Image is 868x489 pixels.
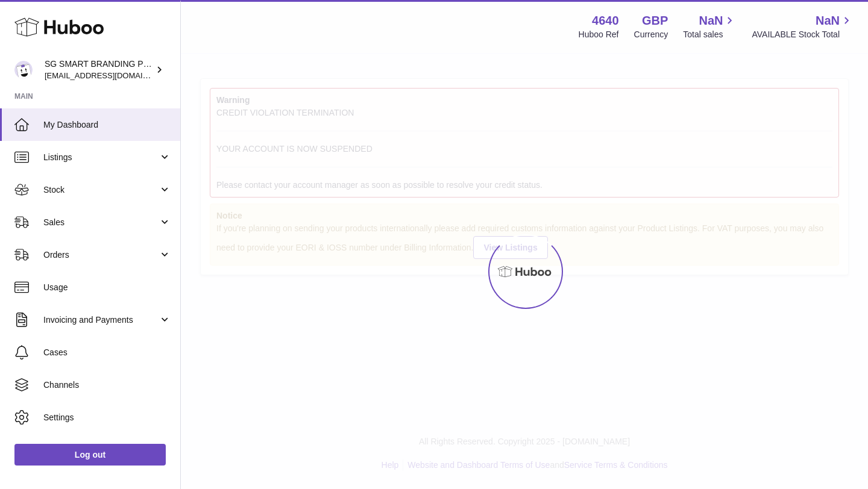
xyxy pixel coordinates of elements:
div: Huboo Ref [579,29,619,40]
span: Sales [43,217,159,228]
a: Log out [14,444,166,466]
a: NaN Total sales [683,13,737,40]
strong: GBP [642,13,668,29]
span: NaN [816,13,840,29]
div: SG SMART BRANDING PTE. LTD. [45,58,153,81]
span: Stock [43,184,159,196]
img: uktopsmileshipping@gmail.com [14,61,33,79]
span: Invoicing and Payments [43,314,159,326]
a: NaN AVAILABLE Stock Total [752,13,854,40]
span: Listings [43,152,159,163]
span: Orders [43,249,159,261]
span: Channels [43,379,171,391]
span: [EMAIL_ADDRESS][DOMAIN_NAME] [45,70,177,80]
span: Usage [43,282,171,293]
span: AVAILABLE Stock Total [752,29,854,40]
span: Settings [43,412,171,423]
div: Currency [634,29,668,40]
strong: 4640 [592,13,619,29]
span: NaN [699,13,723,29]
span: Total sales [683,29,737,40]
span: My Dashboard [43,119,171,131]
span: Cases [43,347,171,358]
